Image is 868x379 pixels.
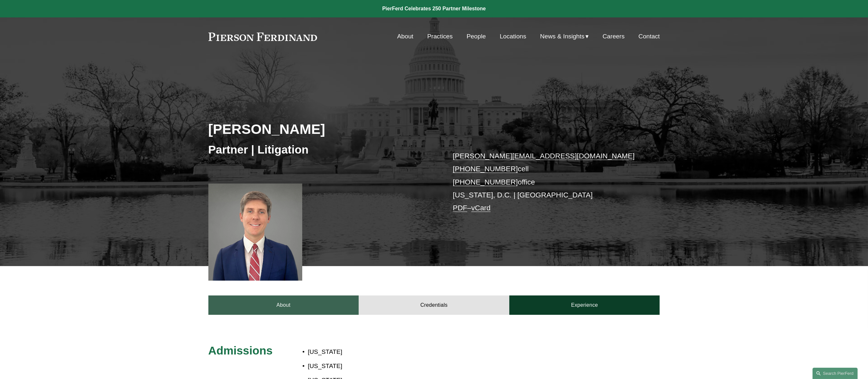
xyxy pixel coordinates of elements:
[603,30,624,43] a: Careers
[453,204,467,212] a: PDF
[471,204,491,212] a: vCard
[208,295,359,315] a: About
[453,150,641,215] p: cell office [US_STATE], D.C. | [GEOGRAPHIC_DATA] –
[453,152,635,160] a: [PERSON_NAME][EMAIL_ADDRESS][DOMAIN_NAME]
[308,361,472,372] p: [US_STATE]
[540,31,584,42] span: News & Insights
[500,30,526,43] a: Locations
[359,295,509,315] a: Credentials
[453,178,518,186] a: [PHONE_NUMBER]
[453,165,518,173] a: [PHONE_NUMBER]
[540,30,589,43] a: folder dropdown
[208,344,273,357] span: Admissions
[397,30,413,43] a: About
[427,30,453,43] a: Practices
[208,121,434,137] h2: [PERSON_NAME]
[638,30,660,43] a: Contact
[208,143,434,157] h3: Partner | Litigation
[466,30,486,43] a: People
[813,368,858,379] a: Search this site
[308,346,472,358] p: [US_STATE]
[509,295,660,315] a: Experience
